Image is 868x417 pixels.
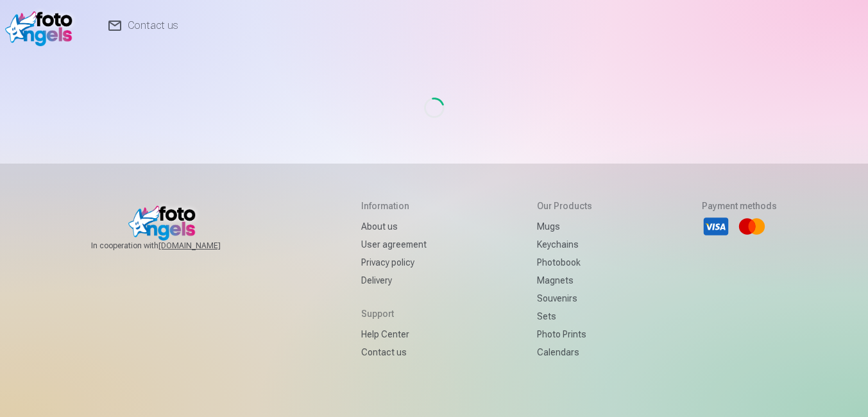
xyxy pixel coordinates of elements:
a: Mugs [537,217,592,235]
a: [DOMAIN_NAME] [158,241,251,251]
span: In cooperation with [91,241,251,251]
a: Photobook [537,253,592,271]
a: Sets [537,307,592,325]
h5: Information [361,200,427,212]
h5: Our products [537,200,592,212]
a: About us [361,217,427,235]
h5: Payment methods [702,200,777,212]
a: Delivery [361,271,427,289]
li: Visa [702,212,730,241]
a: Help Center [361,325,427,343]
li: Mastercard [738,212,766,241]
a: Keychains [537,235,592,253]
a: Privacy policy [361,253,427,271]
a: Contact us [361,343,427,361]
a: Calendars [537,343,592,361]
a: Photo prints [537,325,592,343]
a: Souvenirs [537,289,592,307]
a: User agreement [361,235,427,253]
img: /v1 [5,5,79,46]
h5: Support [361,307,427,320]
a: Magnets [537,271,592,289]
